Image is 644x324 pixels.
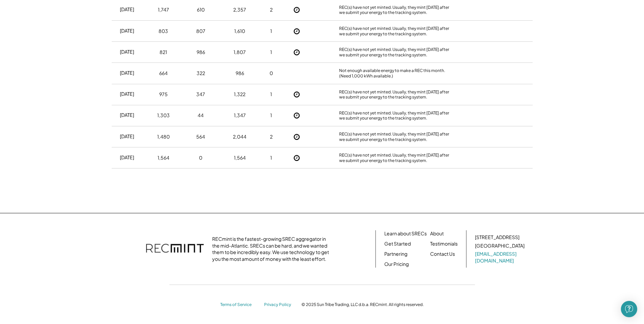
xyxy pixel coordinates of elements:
[158,155,169,161] div: 1,564
[196,28,205,35] div: 807
[159,91,168,98] div: 975
[384,251,407,257] a: Partnering
[621,301,637,317] div: Open Intercom Messenger
[339,152,455,163] div: REC(s) have not yet minted. Usually, they mint [DATE] after we submit your energy to the tracking...
[270,155,272,161] div: 1
[120,133,134,140] div: [DATE]
[212,236,333,262] div: RECmint is the fastest-growing SREC aggregator in the mid-Atlantic. SRECs can be hard, and we wan...
[339,68,455,78] div: Not enough available energy to make a REC this month. (Need 1,000 kWh available.)
[475,251,526,264] a: [EMAIL_ADDRESS][DOMAIN_NAME]
[234,49,246,56] div: 1,807
[384,240,411,247] a: Get Started
[120,154,134,161] div: [DATE]
[270,6,273,13] div: 2
[339,110,455,121] div: REC(s) have not yet minted. Usually, they mint [DATE] after we submit your energy to the tracking...
[292,5,302,15] button: Not Yet Minted
[157,112,170,119] div: 1,303
[339,5,455,15] div: REC(s) have not yet minted. Usually, they mint [DATE] after we submit your energy to the tracking...
[120,49,134,55] div: [DATE]
[292,47,302,57] button: Not Yet Minted
[430,230,444,237] a: About
[270,91,272,98] div: 1
[146,237,204,261] img: recmint-logotype%403x.png
[220,302,258,308] a: Terms of Service
[292,110,302,121] button: Not Yet Minted
[157,133,170,140] div: 1,480
[384,261,409,268] a: Our Pricing
[199,155,202,161] div: 0
[234,91,245,98] div: 1,322
[120,70,134,76] div: [DATE]
[160,49,167,56] div: 821
[430,240,458,247] a: Testimonials
[158,6,169,13] div: 1,747
[339,89,455,100] div: REC(s) have not yet minted. Usually, they mint [DATE] after we submit your energy to the tracking...
[234,112,246,119] div: 1,347
[475,242,525,249] div: [GEOGRAPHIC_DATA]
[430,251,455,257] a: Contact Us
[197,6,205,13] div: 610
[120,91,134,97] div: [DATE]
[292,153,302,163] button: Not Yet Minted
[197,70,205,77] div: 322
[197,49,205,56] div: 986
[196,133,205,140] div: 564
[234,155,246,161] div: 1,564
[339,26,455,36] div: REC(s) have not yet minted. Usually, they mint [DATE] after we submit your energy to the tracking...
[384,230,427,237] a: Learn about SRECs
[120,112,134,119] div: [DATE]
[270,49,272,56] div: 1
[233,6,246,13] div: 2,357
[234,28,245,35] div: 1,610
[159,70,168,77] div: 664
[270,133,273,140] div: 2
[270,28,272,35] div: 1
[198,112,204,119] div: 44
[120,6,134,13] div: [DATE]
[233,133,246,140] div: 2,044
[339,131,455,142] div: REC(s) have not yet minted. Usually, they mint [DATE] after we submit your energy to the tracking...
[292,89,302,100] button: Not Yet Minted
[236,70,244,77] div: 986
[270,112,272,119] div: 1
[292,26,302,36] button: Not Yet Minted
[270,70,273,77] div: 0
[301,302,424,307] div: © 2025 Sun Tribe Trading, LLC d.b.a. RECmint. All rights reserved.
[475,234,519,241] div: [STREET_ADDRESS]
[264,302,295,308] a: Privacy Policy
[196,91,205,98] div: 347
[120,28,134,34] div: [DATE]
[292,132,302,142] button: Not Yet Minted
[159,28,168,35] div: 803
[339,47,455,57] div: REC(s) have not yet minted. Usually, they mint [DATE] after we submit your energy to the tracking...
